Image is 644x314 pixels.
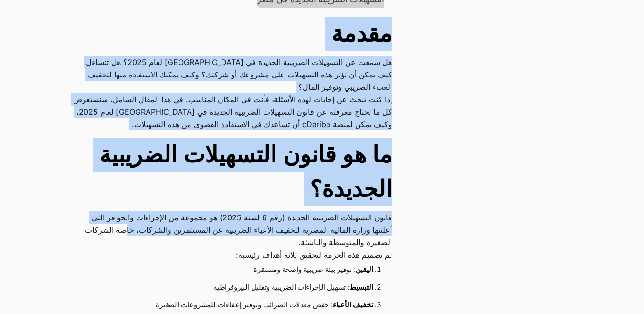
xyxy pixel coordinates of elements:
[89,261,373,279] li: : توفير بيئة ضريبية واضحة ومستقرة
[89,296,373,314] li: : خفض معدلات الضرائب وتوفير إعفاءات للمشروعات الصغيرة
[89,279,373,296] li: : تسهيل الإجراءات الضريبية وتقليل البيروقراطية
[71,249,392,261] p: تم تصميم هذه الحزمة لتحقيق ثلاثة أهداف رئيسية:
[71,17,392,51] h2: مقدمة
[356,265,373,273] strong: اليقين
[71,93,392,130] p: إذا كنت تبحث عن إجابات لهذه الأسئلة، فأنت في المكان المناسب. في هذا المقال الشامل، سنستعرض كل ما ...
[333,301,373,309] strong: تخفيف الأعباء
[71,138,392,206] h2: ما هو قانون التسهيلات الضريبية الجديدة؟
[349,283,373,291] strong: التبسيط
[71,211,392,249] p: قانون التسهيلات الضريبية الجديدة (رقم 6 لسنة 2025) هو مجموعة من الإجراءات والحوافز التي أعلنتها و...
[71,56,392,93] p: هل سمعت عن التسهيلات الضريبية الجديدة في [GEOGRAPHIC_DATA] لعام 2025؟ هل تتساءل كيف يمكن أن تؤثر ...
